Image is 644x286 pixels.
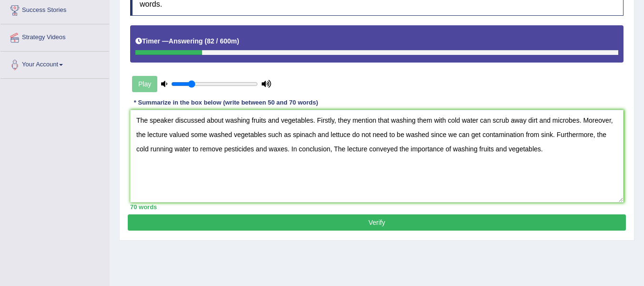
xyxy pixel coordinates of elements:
[128,214,626,231] button: Verify
[130,98,322,107] div: * Summarize in the box below (write between 50 and 70 words)
[169,37,203,45] b: Answering
[135,38,239,45] h5: Timer —
[0,24,109,48] a: Strategy Videos
[207,37,237,45] b: 82 / 600m
[0,52,109,75] a: Your Account
[204,37,207,45] b: (
[130,202,624,212] div: 70 words
[237,37,239,45] b: )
